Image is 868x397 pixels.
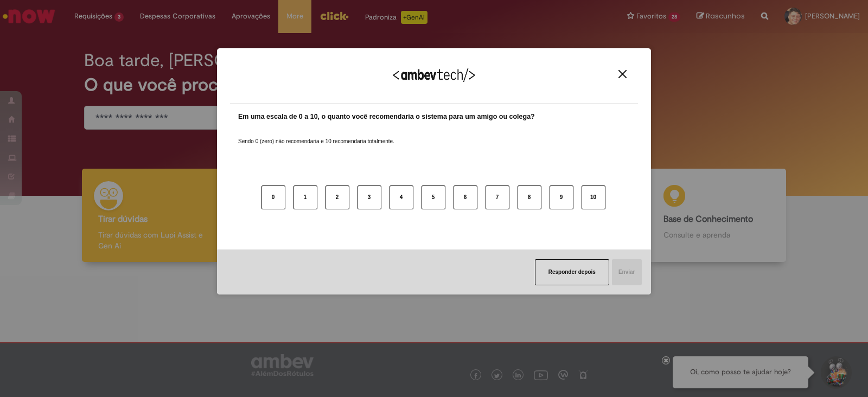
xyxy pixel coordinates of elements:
button: 9 [550,185,573,209]
button: 3 [358,185,381,209]
button: 7 [486,185,509,209]
button: 10 [582,185,605,209]
img: Close [618,70,627,78]
button: 4 [390,185,413,209]
label: Em uma escala de 0 a 10, o quanto você recomendaria o sistema para um amigo ou colega? [238,112,535,122]
button: 1 [293,185,317,209]
img: Logo Ambevtech [393,68,475,82]
button: 6 [454,185,477,209]
button: Close [615,69,630,79]
label: Sendo 0 (zero) não recomendaria e 10 recomendaria totalmente. [238,125,394,145]
button: 5 [422,185,445,209]
button: 8 [518,185,541,209]
button: Responder depois [535,259,609,285]
button: 0 [261,185,285,209]
button: 2 [325,185,349,209]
